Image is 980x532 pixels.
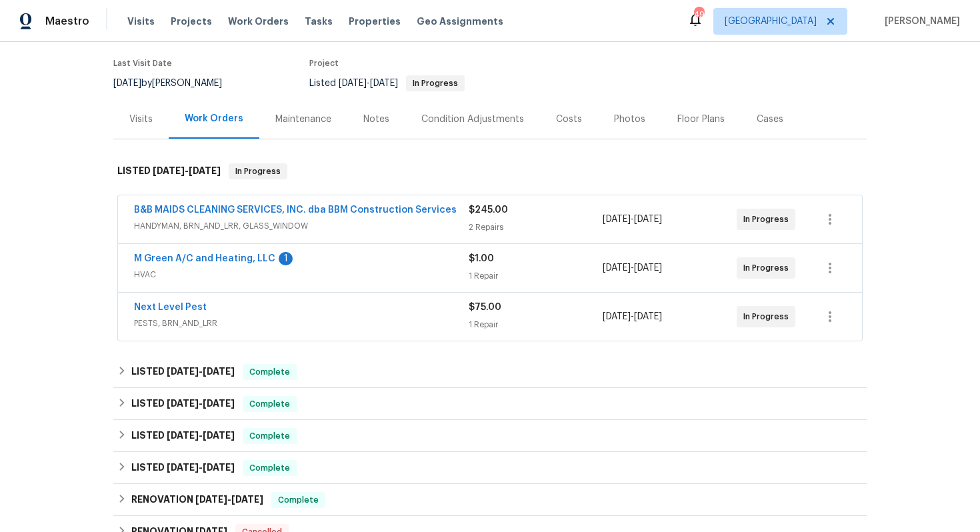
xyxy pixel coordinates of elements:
div: LISTED [DATE]-[DATE]Complete [113,388,867,420]
div: Floor Plans [677,113,725,126]
div: LISTED [DATE]-[DATE]In Progress [113,150,867,193]
span: - [603,213,662,226]
span: [DATE] [167,463,199,472]
span: [PERSON_NAME] [879,15,960,28]
span: [DATE] [634,263,662,273]
a: Next Level Pest [134,303,207,312]
div: by [PERSON_NAME] [113,75,238,91]
span: HANDYMAN, BRN_AND_LRR, GLASS_WINDOW [134,219,469,233]
span: [GEOGRAPHIC_DATA] [725,15,817,28]
div: LISTED [DATE]-[DATE]Complete [113,452,867,484]
h6: LISTED [131,460,235,476]
div: Maintenance [275,113,331,126]
span: Work Orders [228,15,289,28]
span: In Progress [743,213,794,226]
div: LISTED [DATE]-[DATE]Complete [113,356,867,388]
span: [DATE] [113,79,141,88]
h6: LISTED [131,428,235,444]
span: [DATE] [203,463,235,472]
span: $1.00 [469,254,494,263]
span: - [167,431,235,440]
span: Projects [171,15,212,28]
span: [DATE] [634,215,662,224]
span: Listed [309,79,465,88]
div: 1 Repair [469,269,603,283]
div: 1 Repair [469,318,603,331]
span: Complete [244,365,295,379]
h6: RENOVATION [131,492,263,508]
span: [DATE] [167,399,199,408]
span: Complete [244,429,295,443]
div: 2 Repairs [469,221,603,234]
span: - [153,166,221,175]
div: LISTED [DATE]-[DATE]Complete [113,420,867,452]
span: [DATE] [195,495,227,504]
div: Cases [757,113,783,126]
span: - [603,261,662,275]
span: [DATE] [603,215,631,224]
span: [DATE] [603,312,631,321]
span: Visits [127,15,155,28]
span: - [167,399,235,408]
span: [DATE] [339,79,367,88]
span: In Progress [230,165,286,178]
span: In Progress [743,310,794,323]
span: Project [309,59,339,67]
span: [DATE] [231,495,263,504]
h6: LISTED [131,396,235,412]
span: [DATE] [203,399,235,408]
div: Notes [363,113,389,126]
span: [DATE] [370,79,398,88]
span: Geo Assignments [417,15,503,28]
div: Visits [129,113,153,126]
span: [DATE] [603,263,631,273]
span: Properties [349,15,401,28]
span: Complete [273,493,324,507]
div: 1 [279,252,293,265]
span: - [339,79,398,88]
span: [DATE] [153,166,185,175]
span: PESTS, BRN_AND_LRR [134,317,469,330]
span: Tasks [305,17,333,26]
span: HVAC [134,268,469,281]
a: B&B MAIDS CLEANING SERVICES, INC. dba BBM Construction Services [134,205,457,215]
span: - [603,310,662,323]
span: - [167,367,235,376]
span: - [195,495,263,504]
span: Last Visit Date [113,59,172,67]
h6: LISTED [117,163,221,179]
div: Photos [614,113,645,126]
div: Work Orders [185,112,243,125]
span: - [167,463,235,472]
span: [DATE] [167,431,199,440]
div: RENOVATION [DATE]-[DATE]Complete [113,484,867,516]
span: Complete [244,461,295,475]
span: $75.00 [469,303,501,312]
span: [DATE] [203,431,235,440]
span: Complete [244,397,295,411]
span: $245.00 [469,205,508,215]
a: M Green A/C and Heating, LLC [134,254,275,263]
span: Maestro [45,15,89,28]
div: Condition Adjustments [421,113,524,126]
span: [DATE] [167,367,199,376]
div: Costs [556,113,582,126]
span: [DATE] [189,166,221,175]
span: [DATE] [203,367,235,376]
h6: LISTED [131,364,235,380]
span: [DATE] [634,312,662,321]
span: In Progress [743,261,794,275]
div: 49 [694,8,703,21]
span: In Progress [407,79,463,87]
